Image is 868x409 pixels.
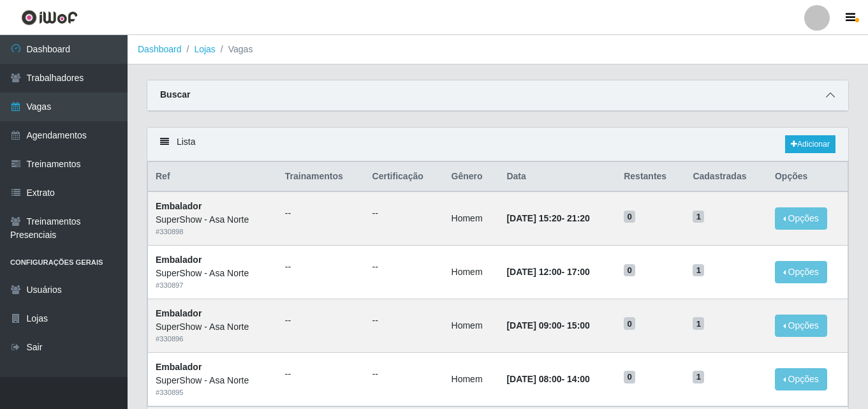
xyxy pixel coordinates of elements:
[147,128,848,161] div: Lista
[156,280,270,291] div: # 330897
[128,35,868,64] nav: breadcrumb
[624,264,635,277] span: 0
[624,317,635,330] span: 0
[285,314,357,327] ul: --
[444,352,499,406] td: Homem
[372,368,436,381] ul: --
[506,213,589,223] strong: -
[767,162,848,192] th: Opções
[156,308,202,318] strong: Embalador
[156,213,270,227] div: SuperShow - Asa Norte
[21,10,78,26] img: CoreUI Logo
[444,162,499,192] th: Gênero
[567,267,590,277] time: 17:00
[372,260,436,274] ul: --
[156,201,202,211] strong: Embalador
[365,162,444,192] th: Certificação
[444,299,499,352] td: Homem
[156,362,202,372] strong: Embalador
[372,207,436,220] ul: --
[506,374,561,384] time: [DATE] 08:00
[444,246,499,299] td: Homem
[567,374,590,384] time: 14:00
[285,260,357,274] ul: --
[444,191,499,245] td: Homem
[775,315,827,337] button: Opções
[624,211,635,223] span: 0
[156,374,270,387] div: SuperShow - Asa Norte
[506,267,561,277] time: [DATE] 12:00
[567,320,590,331] time: 15:00
[499,162,616,192] th: Data
[138,44,182,54] a: Dashboard
[775,261,827,283] button: Opções
[285,207,357,220] ul: --
[506,320,561,331] time: [DATE] 09:00
[506,267,589,277] strong: -
[693,211,704,223] span: 1
[156,255,202,265] strong: Embalador
[216,43,253,56] li: Vagas
[156,267,270,280] div: SuperShow - Asa Norte
[285,368,357,381] ul: --
[156,227,270,237] div: # 330898
[785,135,835,153] a: Adicionar
[624,371,635,383] span: 0
[685,162,767,192] th: Cadastradas
[506,213,561,223] time: [DATE] 15:20
[693,317,704,330] span: 1
[372,314,436,327] ul: --
[506,320,589,331] strong: -
[194,44,215,54] a: Lojas
[775,368,827,390] button: Opções
[160,89,190,100] strong: Buscar
[156,334,270,345] div: # 330896
[616,162,685,192] th: Restantes
[567,213,590,223] time: 21:20
[156,387,270,398] div: # 330895
[693,264,704,277] span: 1
[277,162,365,192] th: Trainamentos
[693,371,704,383] span: 1
[506,374,589,384] strong: -
[775,207,827,230] button: Opções
[148,162,277,192] th: Ref
[156,320,270,334] div: SuperShow - Asa Norte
